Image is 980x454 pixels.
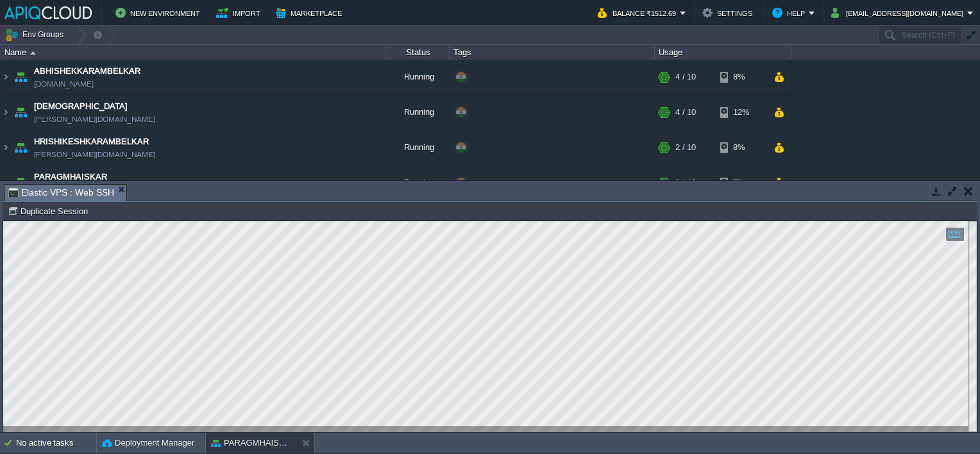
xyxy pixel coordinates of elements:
div: 7% [720,165,762,200]
img: AMDAwAAAACH5BAEAAAAALAAAAAABAAEAAAICRAEAOw== [12,165,30,200]
div: Status [386,45,449,60]
a: HRISHIKESHKARAMBELKAR [34,135,149,148]
button: Help [772,5,809,21]
button: Import [216,5,264,21]
button: Settings [702,5,756,21]
a: PARAGMHAISKAR [34,171,107,183]
button: [EMAIL_ADDRESS][DOMAIN_NAME] [831,5,967,21]
img: AMDAwAAAACH5BAEAAAAALAAAAAABAAEAAAICRAEAOw== [1,60,11,94]
div: 2 / 10 [675,130,696,165]
div: 4 / 10 [675,95,696,130]
div: 8% [720,130,762,165]
img: AMDAwAAAACH5BAEAAAAALAAAAAABAAEAAAICRAEAOw== [12,95,30,130]
div: 12% [720,95,762,130]
img: AMDAwAAAACH5BAEAAAAALAAAAAABAAEAAAICRAEAOw== [12,130,30,165]
div: Tags [450,45,654,60]
div: Running [385,60,450,94]
a: [PERSON_NAME][DOMAIN_NAME] [34,148,155,161]
a: [DOMAIN_NAME] [34,78,94,90]
div: Running [385,130,450,165]
div: No active tasks [16,433,96,453]
button: PARAGMHAISKAR [211,437,292,450]
button: New Environment [115,5,204,21]
img: AMDAwAAAACH5BAEAAAAALAAAAAABAAEAAAICRAEAOw== [1,95,11,130]
a: ABHISHEKKARAMBELKAR [34,65,140,78]
img: AMDAwAAAACH5BAEAAAAALAAAAAABAAEAAAICRAEAOw== [30,51,36,55]
button: Duplicate Session [8,205,92,217]
button: Env Groups [4,26,68,44]
img: APIQCloud [4,6,92,19]
img: AMDAwAAAACH5BAEAAAAALAAAAAABAAEAAAICRAEAOw== [1,130,11,165]
span: Elastic VPS : Web SSH [8,185,114,201]
img: AMDAwAAAACH5BAEAAAAALAAAAAABAAEAAAICRAEAOw== [1,165,11,200]
div: Usage [655,45,791,60]
button: Marketplace [276,5,346,21]
button: Balance ₹1512.69 [598,5,680,21]
a: [PERSON_NAME][DOMAIN_NAME] [34,113,155,126]
button: Deployment Manager [102,437,194,450]
div: Name [1,45,385,60]
div: 8% [720,60,762,94]
div: Running [385,165,450,200]
img: AMDAwAAAACH5BAEAAAAALAAAAAABAAEAAAICRAEAOw== [12,60,30,94]
div: Running [385,95,450,130]
div: 4 / 10 [675,60,696,94]
div: 3 / 10 [675,165,696,200]
a: [DEMOGRAPHIC_DATA] [34,100,128,113]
